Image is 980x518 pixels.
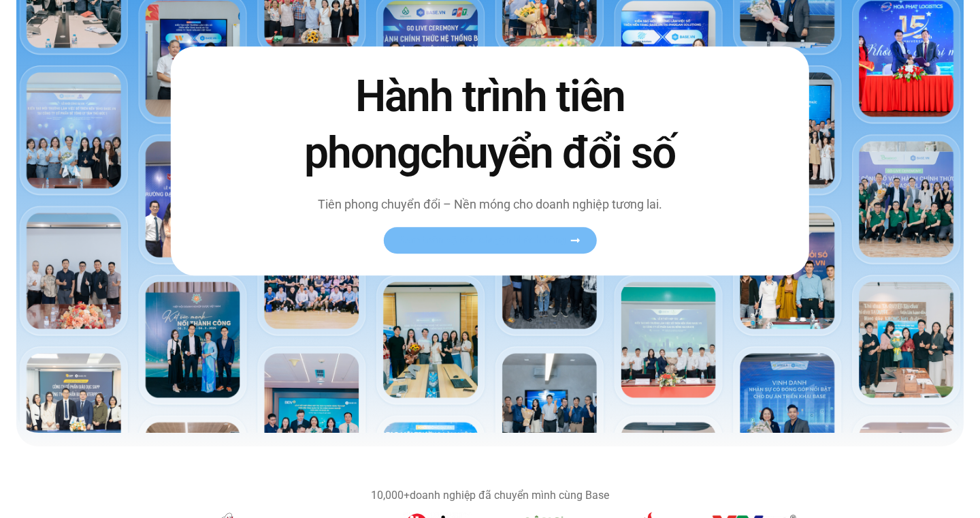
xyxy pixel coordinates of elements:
[420,127,675,179] span: chuyển đổi số
[276,68,704,181] h2: Hành trình tiên phong
[383,227,596,254] a: Xem toàn bộ câu chuyện khách hàng
[184,490,796,501] div: doanh nghiệp đã chuyển mình cùng Base
[399,235,566,245] span: Xem toàn bộ câu chuyện khách hàng
[276,195,704,213] p: Tiên phong chuyển đổi – Nền móng cho doanh nghiệp tương lai.
[371,489,410,502] b: 10,000+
